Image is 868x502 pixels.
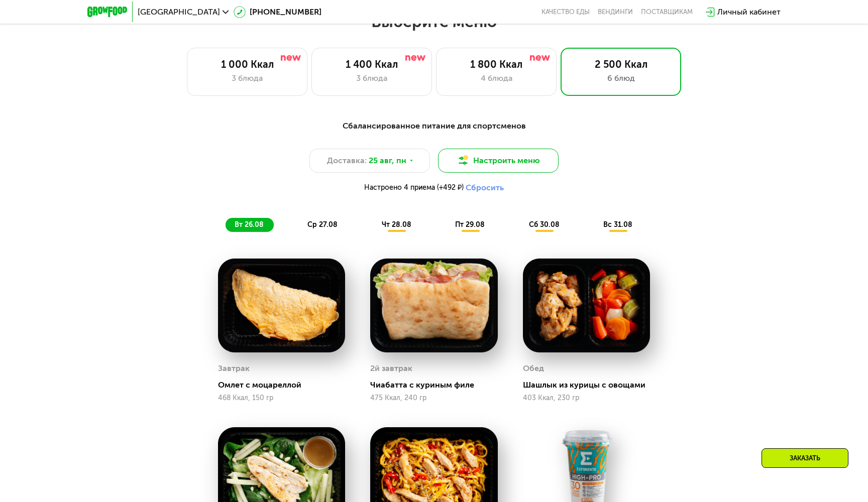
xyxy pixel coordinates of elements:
[523,394,650,402] div: 403 Ккал, 230 гр
[382,220,411,229] span: чт 28.08
[137,120,731,133] div: Сбалансированное питание для спортсменов
[327,155,367,167] span: Доставка:
[523,380,658,390] div: Шашлык из курицы с овощами
[370,361,412,376] div: 2й завтрак
[235,220,264,229] span: вт 26.08
[762,448,848,468] div: Заказать
[717,6,781,18] div: Личный кабинет
[447,58,546,70] div: 1 800 Ккал
[447,72,546,84] div: 4 блюда
[370,380,505,390] div: Чиабатта с куриным филе
[218,394,345,402] div: 468 Ккал, 150 гр
[466,183,504,193] button: Сбросить
[438,149,559,173] button: Настроить меню
[218,361,250,376] div: Завтрак
[541,8,590,16] a: Качество еды
[523,361,544,376] div: Обед
[138,8,220,16] span: [GEOGRAPHIC_DATA]
[641,8,693,16] div: поставщикам
[322,58,421,70] div: 1 400 Ккал
[197,58,297,70] div: 1 000 Ккал
[529,220,560,229] span: сб 30.08
[364,184,464,191] span: Настроено 4 приема (+492 ₽)
[598,8,633,16] a: Вендинги
[369,155,406,167] span: 25 авг, пн
[603,220,632,229] span: вс 31.08
[455,220,485,229] span: пт 29.08
[197,72,297,84] div: 3 блюда
[370,394,497,402] div: 475 Ккал, 240 гр
[571,72,671,84] div: 6 блюд
[307,220,338,229] span: ср 27.08
[571,58,671,70] div: 2 500 Ккал
[234,6,321,18] a: [PHONE_NUMBER]
[218,380,353,390] div: Омлет с моцареллой
[322,72,421,84] div: 3 блюда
